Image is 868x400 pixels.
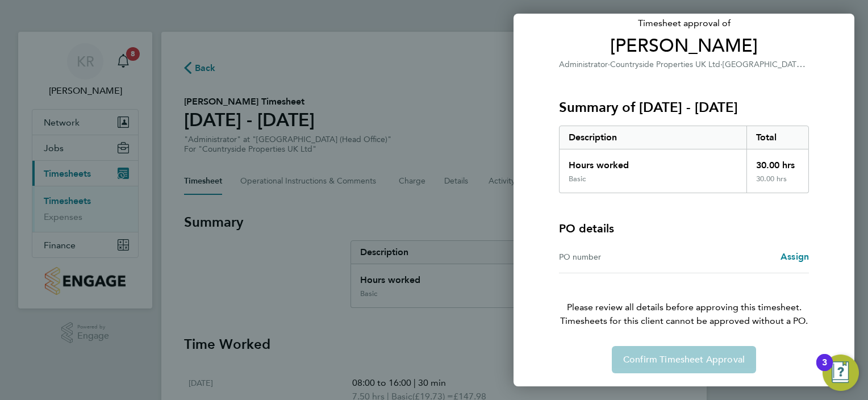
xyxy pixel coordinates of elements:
[608,60,610,69] span: ·
[545,314,823,328] span: Timesheets for this client cannot be approved without a PO.
[559,35,809,57] span: [PERSON_NAME]
[545,273,823,328] p: Please review all details before approving this timesheet.
[720,60,723,69] span: ·
[746,149,809,174] div: 30.00 hrs
[559,60,608,69] span: Administrator
[560,126,746,149] div: Description
[823,355,859,391] button: Open Resource Center, 3 new notifications
[781,250,809,264] a: Assign
[560,149,746,174] div: Hours worked
[781,251,809,262] span: Assign
[559,16,809,30] span: Timesheet approval of
[559,126,809,193] div: Summary of 04 - 10 Aug 2025
[559,98,809,116] h3: Summary of [DATE] - [DATE]
[746,126,809,149] div: Total
[822,363,827,377] div: 3
[559,220,614,236] h4: PO details
[559,250,684,264] div: PO number
[569,174,586,184] div: Basic
[746,174,809,193] div: 30.00 hrs
[610,60,720,69] span: Countryside Properties UK Ltd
